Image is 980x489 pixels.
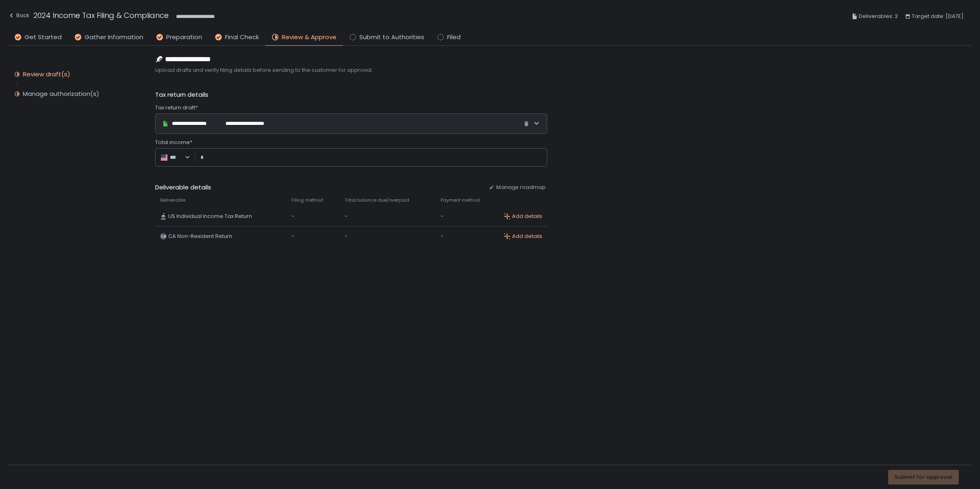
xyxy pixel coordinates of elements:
[292,233,335,240] div: -
[489,184,546,191] button: Manage roadmap
[225,33,259,42] span: Final Check
[155,139,192,146] span: Total income*
[504,233,542,240] button: Add details
[8,10,29,23] button: Back
[359,33,424,42] span: Submit to Authorities
[282,33,336,42] span: Review & Approve
[441,233,443,240] span: -
[160,197,185,203] span: Deliverable
[155,67,547,74] span: Upload drafts and verify filing details before sending to the customer for approval.
[8,11,29,20] div: Back
[166,33,202,42] span: Preparation
[345,213,347,220] span: -
[160,153,190,161] div: Search for option
[23,70,70,78] div: Review draft(s)
[33,10,169,21] h1: 2024 Income Tax Filing & Compliance
[85,33,143,42] span: Gather Information
[155,104,198,111] span: Tax return draft*
[292,197,323,203] span: Filing method
[168,233,232,240] span: CA Non-Resident Return
[161,234,166,239] text: CA
[168,213,252,220] span: US Individual Income Tax Return
[155,90,208,100] span: Tax return details
[345,233,347,240] span: -
[24,33,62,42] span: Get Started
[292,213,335,220] div: -
[496,184,546,191] span: Manage roadmap
[504,213,542,220] button: Add details
[23,90,99,98] div: Manage authorization(s)
[859,11,898,21] span: Deliverables: 2
[447,33,461,42] span: Filed
[912,11,964,21] span: Target date: [DATE]
[441,213,443,220] span: -
[180,153,184,161] input: Search for option
[345,197,409,203] span: Total balance due/overpaid
[441,197,480,203] span: Payment method
[155,183,482,192] span: Deliverable details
